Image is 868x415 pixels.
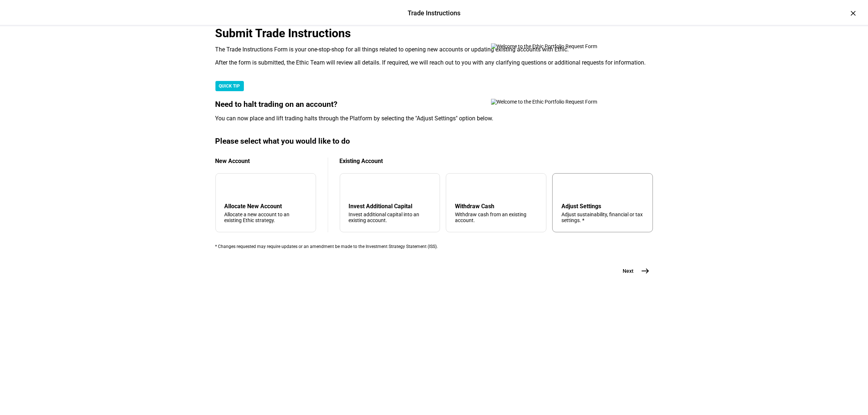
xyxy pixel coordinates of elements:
div: Adjust sustainability, financial or tax settings. * [561,212,644,223]
div: Invest Additional Capital [349,203,431,210]
mat-icon: tune [561,182,573,194]
div: After the form is submitted, the Ethic Team will review all details. If required, we will reach o... [215,59,653,66]
div: You can now place and lift trading halts through the Platform by selecting the "Adjust Settings" ... [215,115,653,122]
span: Next [623,267,634,275]
div: Submit Trade Instructions [215,26,653,40]
div: Withdraw cash from an existing account. [455,212,537,223]
div: Withdraw Cash [455,203,537,210]
div: Need to halt trading on an account? [215,100,653,109]
div: New Account [215,158,316,164]
div: QUICK TIP [215,81,244,91]
div: * Changes requested may require updates or an amendment be made to the Investment Strategy Statem... [215,244,653,249]
button: Next [614,264,653,278]
div: Existing Account [340,158,653,164]
div: The Trade Instructions Form is your one-stop-shop for all things related to opening new accounts ... [215,46,653,53]
div: Invest additional capital into an existing account. [349,212,431,223]
img: Welcome to the Ethic Portfolio Request Form [491,99,622,105]
mat-icon: east [641,267,650,275]
div: Please select what you would like to do [215,137,653,146]
mat-icon: add [226,184,235,193]
mat-icon: arrow_downward [350,184,359,193]
div: Allocate New Account [225,203,307,210]
div: Allocate a new account to an existing Ethic strategy. [225,212,307,223]
div: Adjust Settings [561,203,644,210]
img: Welcome to the Ethic Portfolio Request Form [491,43,622,49]
div: Trade Instructions [408,8,460,18]
mat-icon: arrow_upward [456,184,465,193]
div: × [848,7,859,19]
